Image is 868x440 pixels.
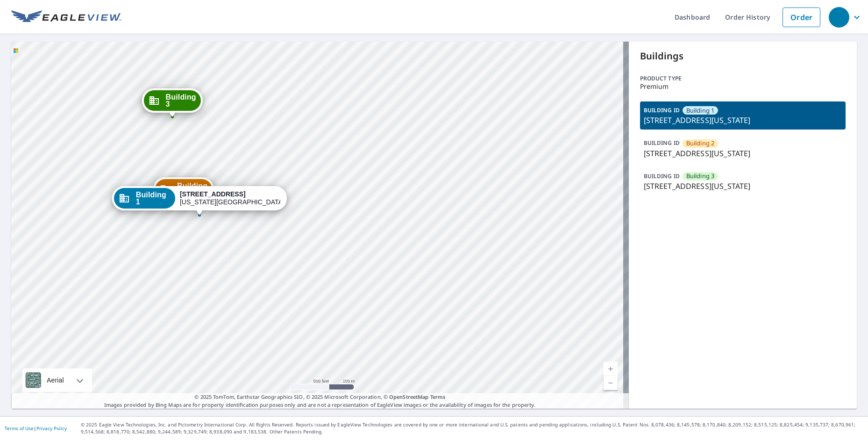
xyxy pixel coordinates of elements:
[11,10,121,24] img: EV Logo
[604,362,618,376] a: Current Level 16, Zoom In
[640,83,846,90] p: Premium
[22,368,92,392] div: Aerial
[686,139,715,148] span: Building 2
[783,7,820,27] a: Order
[112,186,287,215] div: Dropped pin, building Building 1, Commercial property, 12101 Charlotte Street Kansas City, MO 64146
[166,94,196,108] span: Building 3
[686,172,715,180] span: Building 3
[644,172,680,180] p: BUILDING ID
[180,190,280,206] div: [US_STATE][GEOGRAPHIC_DATA]
[81,421,863,435] p: © 2025 Eagle View Technologies, Inc. and Pictometry International Corp. All Rights Reserved. Repo...
[36,425,67,432] a: Privacy Policy
[644,115,842,126] p: [STREET_ADDRESS][US_STATE]
[644,106,680,114] p: BUILDING ID
[177,182,207,196] span: Building 2
[644,148,842,159] p: [STREET_ADDRESS][US_STATE]
[11,393,629,409] p: Images provided by Bing Maps are for property identification purposes only and are not a represen...
[644,139,680,147] p: BUILDING ID
[644,180,842,192] p: [STREET_ADDRESS][US_STATE]
[194,393,445,401] span: © 2025 TomTom, Earthstar Geographics SIO, © 2025 Microsoft Corporation, ©
[640,49,846,63] p: Buildings
[153,177,214,206] div: Dropped pin, building Building 2, Commercial property, 12101 Charlotte Street Kansas City, MO 64146
[5,426,67,431] p: |
[430,393,446,400] a: Terms
[686,106,715,115] span: Building 1
[389,393,428,400] a: OpenStreetMap
[180,190,246,198] strong: [STREET_ADDRESS]
[44,368,67,392] div: Aerial
[136,191,171,205] span: Building 1
[5,425,34,432] a: Terms of Use
[604,376,618,390] a: Current Level 16, Zoom Out
[640,74,846,83] p: Product type
[142,88,203,117] div: Dropped pin, building Building 3, Commercial property, 12101 Charlotte Street Kansas City, MO 64146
